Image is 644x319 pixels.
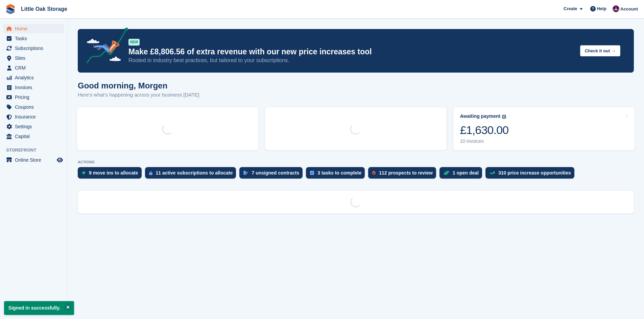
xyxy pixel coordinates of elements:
img: price_increase_opportunities-93ffe204e8149a01c8c9dc8f82e8f89637d9d84a8eef4429ea346261dce0b2c0.svg [490,171,495,175]
a: menu [3,92,64,102]
span: Coupons [15,102,55,112]
span: Insurance [15,112,55,122]
a: 112 prospects to review [368,167,439,182]
img: price-adjustments-announcement-icon-8257ccfd72463d97f412b2fc003d46551f7dbcb40ab6d574587a9cd5c0d94... [81,27,128,66]
div: 1 open deal [453,170,479,176]
button: Check it out → [580,45,620,56]
div: NEW [128,39,140,46]
a: menu [3,34,64,43]
p: ACTIONS [78,160,634,164]
p: Here's what's happening across your business [DATE] [78,91,199,99]
span: Pricing [15,92,55,102]
a: menu [3,155,64,165]
a: menu [3,24,64,33]
span: Sites [15,53,55,63]
div: 7 unsigned contracts [252,170,299,176]
a: Awaiting payment £1,630.00 10 invoices [453,107,635,150]
a: menu [3,44,64,53]
span: Invoices [15,83,55,92]
div: 10 invoices [460,138,509,144]
a: 310 price increase opportunities [485,167,578,182]
a: 1 open deal [439,167,485,182]
p: Make £8,806.56 of extra revenue with our new price increases tool [128,47,575,57]
div: 310 price increase opportunities [498,170,571,176]
img: Morgen Aujla [613,5,619,12]
img: move_ins_to_allocate_icon-fdf77a2bb77ea45bf5b3d319d69a93e2d87916cf1d5bf7949dd705db3b84f3ca.svg [82,171,86,175]
div: 9 move ins to allocate [89,170,138,176]
a: menu [3,63,64,73]
span: Online Store [15,155,55,165]
span: Analytics [15,73,55,82]
span: Account [620,6,638,12]
img: icon-info-grey-7440780725fd019a000dd9b08b2336e03edf1995a4989e88bcd33f0948082b44.svg [502,115,506,119]
div: 3 tasks to complete [317,170,361,176]
span: Settings [15,122,55,131]
span: Subscriptions [15,44,55,53]
a: menu [3,112,64,122]
a: 7 unsigned contracts [239,167,306,182]
a: 11 active subscriptions to allocate [145,167,240,182]
a: 3 tasks to complete [306,167,368,182]
span: Home [15,24,55,33]
span: Help [597,5,606,12]
div: Awaiting payment [460,113,501,119]
h1: Good morning, Morgen [78,81,199,90]
img: task-75834270c22a3079a89374b754ae025e5fb1db73e45f91037f5363f120a921f8.svg [310,171,314,175]
a: menu [3,83,64,92]
img: active_subscription_to_allocate_icon-d502201f5373d7db506a760aba3b589e785aa758c864c3986d89f69b8ff3... [149,171,152,175]
a: Preview store [56,156,64,164]
p: Signed in successfully. [4,301,74,315]
img: prospect-51fa495bee0391a8d652442698ab0144808aea92771e9ea1ae160a38d050c398.svg [372,171,376,175]
a: menu [3,122,64,131]
a: menu [3,73,64,82]
a: menu [3,102,64,112]
img: contract_signature_icon-13c848040528278c33f63329250d36e43548de30e8caae1d1a13099fd9432cc5.svg [243,171,248,175]
span: CRM [15,63,55,73]
img: stora-icon-8386f47178a22dfd0bd8f6a31ec36ba5ce8667c1dd55bd0f319d3a0aa187defe.svg [5,4,16,14]
div: £1,630.00 [460,123,509,137]
a: Little Oak Storage [18,3,70,15]
a: menu [3,132,64,141]
div: 11 active subscriptions to allocate [156,170,233,176]
img: deal-1b604bf984904fb50ccaf53a9ad4b4a5d6e5aea283cecdc64d6e3604feb123c2.svg [444,170,449,175]
span: Storefront [6,147,67,154]
a: menu [3,53,64,63]
a: 9 move ins to allocate [78,167,145,182]
span: Tasks [15,34,55,43]
div: 112 prospects to review [379,170,433,176]
span: Create [564,5,577,12]
span: Capital [15,132,55,141]
p: Rooted in industry best practices, but tailored to your subscriptions. [128,57,575,64]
